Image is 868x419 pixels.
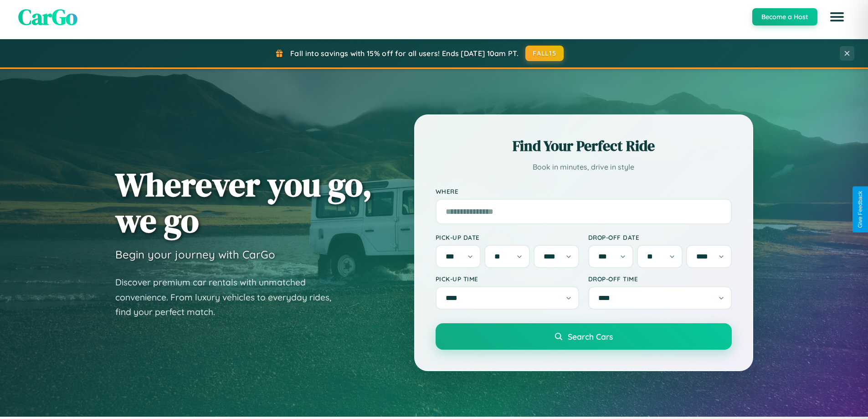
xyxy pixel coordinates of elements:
[290,49,519,58] span: Fall into savings with 15% off for all users! Ends [DATE] 10am PT.
[588,275,732,283] label: Drop-off Time
[436,275,579,283] label: Pick-up Time
[436,233,579,241] label: Pick-up Date
[436,323,732,350] button: Search Cars
[568,331,613,341] span: Search Cars
[588,233,732,241] label: Drop-off Date
[18,2,77,32] span: CarGo
[436,136,732,156] h2: Find Your Perfect Ride
[824,4,850,30] button: Open menu
[525,46,564,61] button: FALL15
[115,275,343,320] p: Discover premium car rentals with unmatched convenience. From luxury vehicles to everyday rides, ...
[115,248,275,261] h3: Begin your journey with CarGo
[436,160,732,174] p: Book in minutes, drive in style
[752,8,817,26] button: Become a Host
[115,166,372,238] h1: Wherever you go, we go
[436,187,732,195] label: Where
[857,191,863,228] div: Give Feedback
